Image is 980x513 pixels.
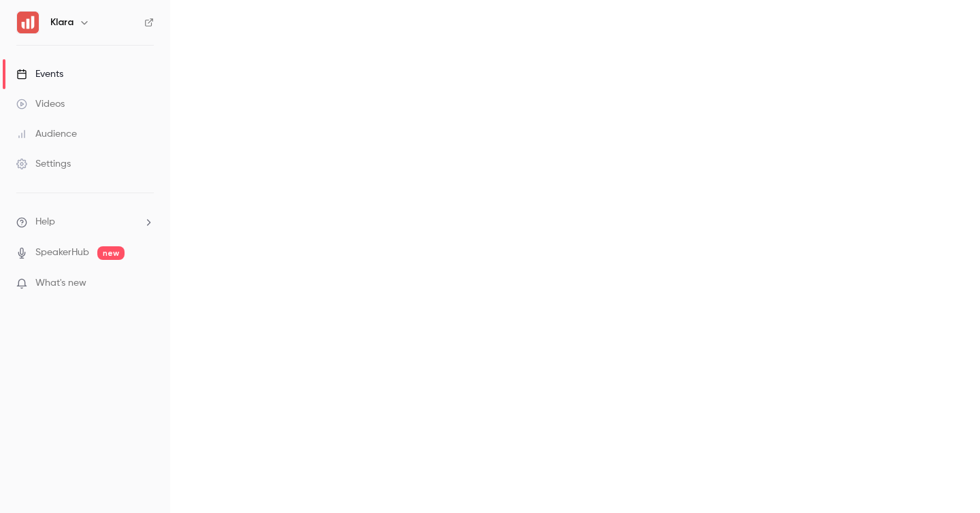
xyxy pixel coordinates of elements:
h6: Klara [50,16,73,29]
span: Help [35,215,55,229]
img: Klara [17,12,39,33]
span: What's new [35,276,86,291]
div: Audience [16,127,77,141]
a: SpeakerHub [35,246,89,260]
div: Videos [16,97,65,111]
div: Events [16,67,63,81]
div: Settings [16,157,71,171]
span: new [97,246,125,260]
li: help-dropdown-opener [16,215,154,229]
